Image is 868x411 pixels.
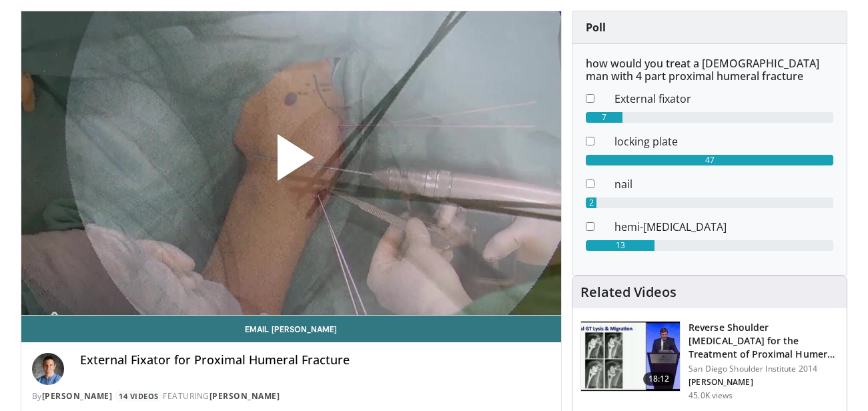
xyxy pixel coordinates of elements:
[586,112,622,123] div: 7
[604,176,843,192] dd: nail
[42,390,113,402] a: [PERSON_NAME]
[586,20,606,35] strong: Poll
[32,390,551,402] div: By FEATURING
[586,197,596,208] div: 2
[21,11,562,316] video-js: Video Player
[580,321,839,401] a: 18:12 Reverse Shoulder [MEDICAL_DATA] for the Treatment of Proximal Humeral … San Diego Shoulder ...
[580,284,677,300] h4: Related Videos
[581,322,680,391] img: Q2xRg7exoPLTwO8X4xMDoxOjA4MTsiGN.150x105_q85_crop-smart_upscale.jpg
[604,219,843,235] dd: hemi-[MEDICAL_DATA]
[586,155,833,165] div: 47
[689,377,839,388] p: [PERSON_NAME]
[115,390,163,402] a: 14 Videos
[586,57,833,83] h6: how would you treat a [DEMOGRAPHIC_DATA] man with 4 part proximal humeral fracture
[604,133,843,149] dd: locking plate
[643,372,675,386] span: 18:12
[689,390,733,401] p: 45.0K views
[21,316,562,342] a: Email [PERSON_NAME]
[604,91,843,107] dd: External fixator
[171,97,411,228] button: Play Video
[586,240,655,251] div: 13
[32,353,64,385] img: Avatar
[689,364,839,374] p: San Diego Shoulder Institute 2014
[80,353,551,368] h4: External Fixator for Proximal Humeral Fracture
[689,321,839,361] h3: Reverse Shoulder [MEDICAL_DATA] for the Treatment of Proximal Humeral …
[209,390,280,402] a: [PERSON_NAME]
